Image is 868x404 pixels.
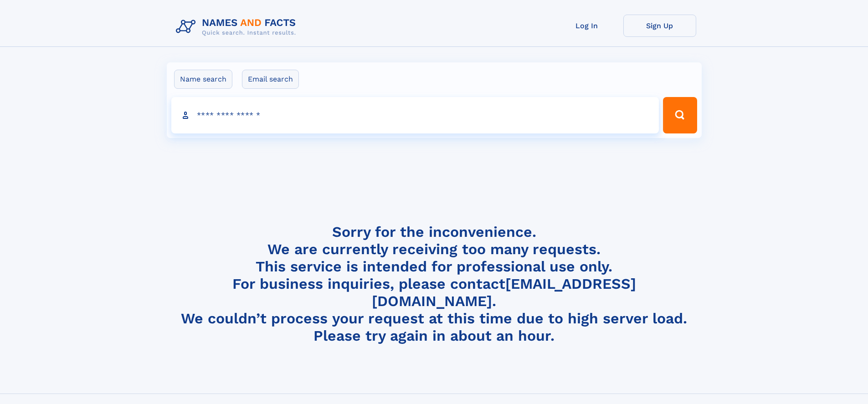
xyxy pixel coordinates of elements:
[663,97,697,133] button: Search Button
[623,15,696,37] a: Sign Up
[172,15,303,39] img: Logo Names and Facts
[174,70,232,89] label: Name search
[372,275,636,310] a: [EMAIL_ADDRESS][DOMAIN_NAME]
[171,97,659,133] input: search input
[242,70,299,89] label: Email search
[550,15,623,37] a: Log In
[172,223,696,345] h4: Sorry for the inconvenience. We are currently receiving too many requests. This service is intend...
